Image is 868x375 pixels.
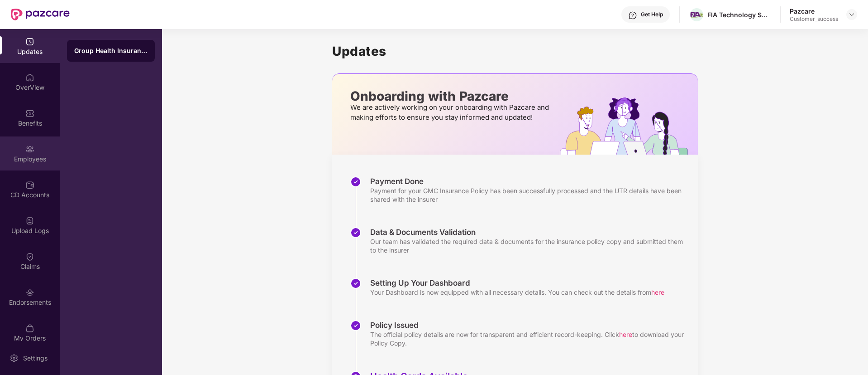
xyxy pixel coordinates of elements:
[332,44,698,59] h1: Updates
[560,97,698,155] img: hrOnboarding
[350,176,361,187] img: svg+xml;base64,PHN2ZyBpZD0iU3RlcC1Eb25lLTMyeDMyIiB4bWxucz0iaHR0cDovL3d3dy53My5vcmcvMjAwMC9zdmciIH...
[619,331,632,338] span: here
[370,278,664,288] div: Setting Up Your Dashboard
[690,12,703,18] img: FIA%20logo.png
[848,11,855,18] img: svg+xml;base64,PHN2ZyBpZD0iRHJvcGRvd24tMzJ4MzIiIHhtbG5zPSJodHRwOi8vd3d3LnczLm9yZy8yMDAwL3N2ZyIgd2...
[10,354,19,363] img: svg+xml;base64,PHN2ZyBpZD0iU2V0dGluZy0yMHgyMCIgeG1sbnM9Imh0dHA6Ly93d3cudzMub3JnLzIwMDAvc3ZnIiB3aW...
[25,324,34,333] img: svg+xml;base64,PHN2ZyBpZD0iTXlfT3JkZXJzIiBkYXRhLW5hbWU9Ik15IE9yZGVycyIgeG1sbnM9Imh0dHA6Ly93d3cudz...
[25,216,34,225] img: svg+xml;base64,PHN2ZyBpZD0iVXBsb2FkX0xvZ3MiIGRhdGEtbmFtZT0iVXBsb2FkIExvZ3MiIHhtbG5zPSJodHRwOi8vd3...
[641,11,663,18] div: Get Help
[628,11,637,20] img: svg+xml;base64,PHN2ZyBpZD0iSGVscC0zMngzMiIgeG1sbnM9Imh0dHA6Ly93d3cudzMub3JnLzIwMDAvc3ZnIiB3aWR0aD...
[350,227,361,238] img: svg+xml;base64,PHN2ZyBpZD0iU3RlcC1Eb25lLTMyeDMyIiB4bWxucz0iaHR0cDovL3d3dy53My5vcmcvMjAwMC9zdmciIH...
[370,237,689,254] div: Our team has validated the required data & documents for the insurance policy copy and submitted ...
[350,102,552,122] p: We are actively working on your onboarding with Pazcare and making efforts to ensure you stay inf...
[370,176,689,186] div: Payment Done
[25,73,34,82] img: svg+xml;base64,PHN2ZyBpZD0iSG9tZSIgeG1sbnM9Imh0dHA6Ly93d3cudzMub3JnLzIwMDAvc3ZnIiB3aWR0aD0iMjAiIG...
[25,109,34,118] img: svg+xml;base64,PHN2ZyBpZD0iQmVuZWZpdHMiIHhtbG5zPSJodHRwOi8vd3d3LnczLm9yZy8yMDAwL3N2ZyIgd2lkdGg9Ij...
[350,320,361,331] img: svg+xml;base64,PHN2ZyBpZD0iU3RlcC1Eb25lLTMyeDMyIiB4bWxucz0iaHR0cDovL3d3dy53My5vcmcvMjAwMC9zdmciIH...
[11,9,70,20] img: New Pazcare Logo
[25,145,34,154] img: svg+xml;base64,PHN2ZyBpZD0iRW1wbG95ZWVzIiB4bWxucz0iaHR0cDovL3d3dy53My5vcmcvMjAwMC9zdmciIHdpZHRoPS...
[370,186,689,204] div: Payment for your GMC Insurance Policy has been successfully processed and the UTR details have be...
[790,15,838,23] div: Customer_success
[350,92,552,100] p: Onboarding with Pazcare
[350,278,361,289] img: svg+xml;base64,PHN2ZyBpZD0iU3RlcC1Eb25lLTMyeDMyIiB4bWxucz0iaHR0cDovL3d3dy53My5vcmcvMjAwMC9zdmciIH...
[25,180,34,190] img: svg+xml;base64,PHN2ZyBpZD0iQ0RfQWNjb3VudHMiIGRhdGEtbmFtZT0iQ0QgQWNjb3VudHMiIHhtbG5zPSJodHRwOi8vd3...
[370,330,689,347] div: The official policy details are now for transparent and efficient record-keeping. Click to downlo...
[370,320,689,330] div: Policy Issued
[707,10,771,19] div: FIA Technology Services Private Limited
[74,46,148,55] div: Group Health Insurance
[370,227,689,237] div: Data & Documents Validation
[790,7,838,15] div: Pazcare
[25,288,34,297] img: svg+xml;base64,PHN2ZyBpZD0iRW5kb3JzZW1lbnRzIiB4bWxucz0iaHR0cDovL3d3dy53My5vcmcvMjAwMC9zdmciIHdpZH...
[20,354,50,363] div: Settings
[25,37,34,46] img: svg+xml;base64,PHN2ZyBpZD0iVXBkYXRlZCIgeG1sbnM9Imh0dHA6Ly93d3cudzMub3JnLzIwMDAvc3ZnIiB3aWR0aD0iMj...
[651,288,664,296] span: here
[25,252,34,261] img: svg+xml;base64,PHN2ZyBpZD0iQ2xhaW0iIHhtbG5zPSJodHRwOi8vd3d3LnczLm9yZy8yMDAwL3N2ZyIgd2lkdGg9IjIwIi...
[370,288,664,297] div: Your Dashboard is now equipped with all necessary details. You can check out the details from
